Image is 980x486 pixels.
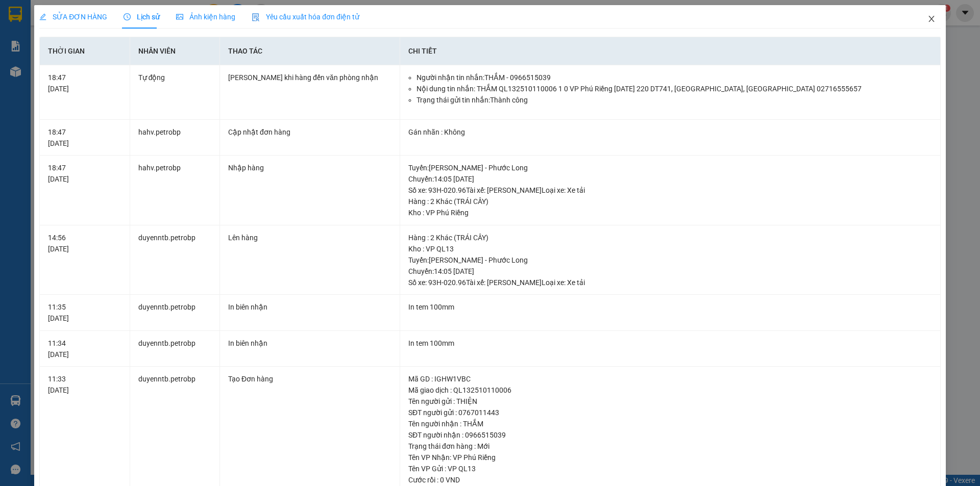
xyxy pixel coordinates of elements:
div: Tên người gửi : THIỆN [408,396,932,407]
li: Người nhận tin nhắn: THẮM - 0966515039 [416,72,932,83]
div: Cập nhật đơn hàng [228,126,391,138]
div: SĐT người nhận : 0966515039 [408,429,932,441]
li: Nội dung tin nhắn: THẮM QL132510110006 1 0 VP Phú Riềng [DATE] 220 DT741, [GEOGRAPHIC_DATA], [G... [416,83,932,94]
div: Lên hàng [228,232,391,243]
div: In tem 100mm [408,338,932,349]
div: Tuyến : [PERSON_NAME] - Phước Long Chuyến: 14:05 [DATE] Số xe: 93H-020.96 Tài xế: [PERSON_NAME] ... [408,254,932,288]
div: 18:47 [DATE] [48,126,121,149]
th: Nhân viên [130,37,220,65]
div: 14:56 [DATE] [48,232,121,254]
div: Kho : VP QL13 [408,243,932,254]
div: SĐT người gửi : 0767011443 [408,407,932,418]
span: clock-circle [124,13,131,20]
td: duyenntb.petrobp [130,295,220,331]
div: Kho : VP Phú Riềng [408,207,932,218]
div: 18:47 [DATE] [48,72,121,94]
div: 11:35 [DATE] [48,301,121,324]
td: duyenntb.petrobp [130,225,220,295]
img: icon [252,13,260,21]
div: 11:34 [DATE] [48,338,121,360]
td: hahv.petrobp [130,120,220,156]
div: Trạng thái đơn hàng : Mới [408,441,932,452]
div: Nhập hàng [228,162,391,173]
span: SỬA ĐƠN HÀNG [39,13,107,21]
span: close [927,15,936,23]
span: Lịch sử [124,13,160,21]
th: Chi tiết [400,37,941,65]
div: Tuyến : [PERSON_NAME] - Phước Long Chuyến: 14:05 [DATE] Số xe: 93H-020.96 Tài xế: [PERSON_NAME] ... [408,162,932,196]
div: Tên người nhận : THẮM [408,418,932,429]
td: duyenntb.petrobp [130,331,220,367]
div: [PERSON_NAME] khi hàng đến văn phòng nhận [228,72,391,83]
div: 18:47 [DATE] [48,162,121,185]
span: edit [39,13,46,20]
div: In tem 100mm [408,301,932,313]
span: Yêu cầu xuất hóa đơn điện tử [252,13,359,21]
div: Tên VP Gửi : VP QL13 [408,463,932,474]
button: Close [917,5,946,34]
th: Thời gian [40,37,130,65]
td: Tự động [130,65,220,120]
td: hahv.petrobp [130,156,220,225]
li: Trạng thái gửi tin nhắn: Thành công [416,94,932,106]
div: Hàng : 2 Khác (TRÁI CÂY) [408,196,932,207]
div: Cước rồi : 0 VND [408,474,932,485]
div: Tạo Đơn hàng [228,373,391,385]
div: Mã GD : IGHW1VBC [408,373,932,385]
span: Ảnh kiện hàng [176,13,235,21]
th: Thao tác [220,37,400,65]
div: In biên nhận [228,301,391,313]
div: Hàng : 2 Khác (TRÁI CÂY) [408,232,932,243]
div: Gán nhãn : Không [408,126,932,138]
div: 11:33 [DATE] [48,373,121,396]
div: Tên VP Nhận: VP Phú Riềng [408,452,932,463]
div: Mã giao dịch : QL132510110006 [408,385,932,396]
div: In biên nhận [228,338,391,349]
span: picture [176,13,183,20]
